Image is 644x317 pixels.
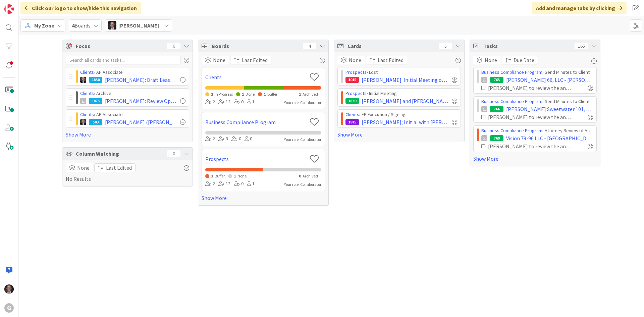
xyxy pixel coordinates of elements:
span: Archived [303,173,318,178]
div: 1875 [89,98,102,104]
span: [PERSON_NAME]; Initial with [PERSON_NAME] on 6/10; Design Meeting 6/10; Draft Review: 6/23; Signi... [362,118,449,126]
div: [PERSON_NAME] to review the annual minutes [488,113,573,121]
span: Archived [303,92,318,97]
span: In Progress [215,92,233,97]
a: Clients [205,73,307,81]
span: None [349,56,361,64]
div: Click our logo to show/hide this navigation [20,2,141,14]
img: BG [80,77,86,83]
div: Your role: Collaborator [284,100,321,106]
span: My Zone [34,21,54,30]
div: 0 [234,180,244,188]
a: Clients [80,69,94,75]
span: 1 [234,173,236,178]
a: Business Compliance Program [481,98,542,104]
span: Vision 79-96 LLC - [GEOGRAPHIC_DATA][PERSON_NAME] and [PERSON_NAME] [506,134,593,142]
div: 1 [247,98,255,106]
button: Last Edited [366,56,407,64]
button: Last Edited [230,56,271,64]
a: Show More [66,130,189,139]
div: 4 [303,43,316,49]
span: None [77,164,90,172]
div: 0 [231,135,241,143]
span: [PERSON_NAME]: Initial Meeting on TBD with [PERSON_NAME] [362,76,449,84]
a: Prospects [205,155,307,163]
div: 2 [205,98,215,106]
a: Clients [80,90,94,96]
div: 0 [245,135,252,143]
div: 6 [167,43,180,49]
span: [PERSON_NAME] and [PERSON_NAME]: Initial Meeting on 5/9 with [PERSON_NAME] [362,97,449,105]
span: 1 [299,92,301,97]
a: Prospects [345,69,367,75]
span: Last Edited [242,56,268,64]
span: [PERSON_NAME] 66, LLC - [PERSON_NAME] [506,76,593,84]
div: 0 [167,150,180,157]
div: Your role: Collaborator [284,181,321,188]
img: BG [80,119,86,125]
span: None [213,56,225,64]
span: Cards [347,42,435,50]
a: Clients [345,111,359,117]
div: 5 [439,43,452,49]
div: Your role: Collaborator [284,137,321,143]
a: Prospects [345,90,367,96]
span: Due Date [514,56,534,64]
button: Last Edited [94,163,136,172]
div: [PERSON_NAME] to review the annual minutes [488,84,573,92]
div: No Results [66,163,189,183]
button: Due Date [502,56,538,64]
a: Business Compliance Program [481,127,542,134]
div: 165 [575,43,588,49]
span: 1 [211,173,213,178]
span: 1 [264,92,266,97]
div: 1975 [345,119,359,125]
div: 765 [490,77,503,83]
div: 1015 [345,77,359,83]
span: None [237,173,247,178]
div: › Send Minutes to Client [481,69,593,76]
div: › Send Minutes to Client [481,98,593,105]
div: 12 [218,180,230,188]
a: Show More [473,155,597,163]
div: 1850 [89,77,102,83]
div: 2 [205,135,215,143]
div: Add and manage tabs by clicking [532,2,627,14]
span: Last Edited [106,164,132,172]
img: JT [4,284,14,294]
div: G [4,303,14,313]
div: › Archive [80,90,185,97]
a: Show More [337,130,461,139]
input: Search all cards and tasks... [66,56,180,64]
a: Clients [80,111,94,117]
div: 0 [234,98,244,106]
span: [PERSON_NAME]: Draft Leases [PERSON_NAME] [105,76,177,84]
div: 769 [490,135,503,141]
div: › AP Associate [80,111,185,118]
span: Last Edited [378,56,404,64]
div: › AP Associate [80,69,185,76]
span: [PERSON_NAME] Sweetwater 101, LLC - [PERSON_NAME] [506,105,593,113]
span: Tasks [483,42,571,50]
span: [PERSON_NAME]: Review Operating Agreements [PERSON_NAME] [105,97,177,105]
img: JT [108,21,116,30]
div: › Lost [345,69,457,76]
a: Show More [202,194,325,202]
b: 4 [72,22,74,29]
span: 0 [299,173,301,178]
span: Focus [76,42,162,50]
div: 12 [218,98,230,106]
span: Buffer [215,173,225,178]
span: Boards [212,42,300,50]
span: 2 [211,92,213,97]
img: Visit kanbanzone.com [4,4,14,14]
span: [PERSON_NAME] ([PERSON_NAME]) Meeting on [DATE] with [PERSON_NAME]/ LMPS Meeting 5/6 [105,118,177,126]
div: 2 [205,180,215,188]
div: 1830 [345,98,359,104]
span: Buffer [267,92,277,97]
span: [PERSON_NAME] [118,21,159,30]
div: 3 [218,135,228,143]
div: 766 [490,106,503,112]
span: Done [246,92,255,97]
a: Business Compliance Program [481,69,542,75]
